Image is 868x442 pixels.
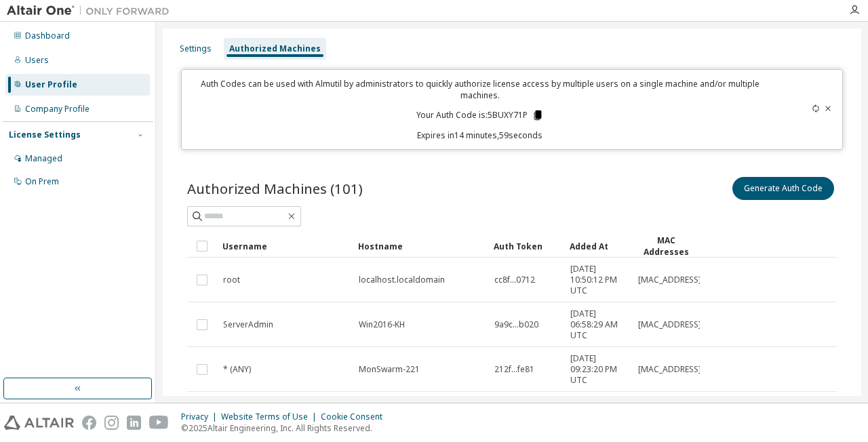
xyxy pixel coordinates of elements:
[190,129,770,141] p: Expires in 14 minutes, 59 seconds
[570,353,626,386] span: [DATE] 09:23:20 PM UTC
[494,319,538,330] span: 9a9c...b020
[638,364,701,375] span: [MAC_ADDRESS]
[222,235,347,257] div: Username
[180,43,212,54] div: Settings
[25,31,70,41] div: Dashboard
[82,416,96,430] img: facebook.svg
[9,129,81,140] div: License Settings
[221,411,321,422] div: Website Terms of Use
[570,308,626,341] span: [DATE] 06:58:29 AM UTC
[223,319,273,330] span: ServerAdmin
[181,411,221,422] div: Privacy
[149,416,169,430] img: youtube.svg
[181,422,391,434] p: © 2025 Altair Engineering, Inc. All Rights Reserved.
[127,416,141,430] img: linkedin.svg
[25,176,59,187] div: On Prem
[359,319,405,330] span: Win2016-KH
[359,275,445,285] span: localhost.localdomain
[7,4,176,18] img: Altair One
[4,416,74,430] img: altair_logo.svg
[25,55,49,66] div: Users
[229,43,321,54] div: Authorized Machines
[359,364,420,375] span: MonSwarm-221
[25,79,77,90] div: User Profile
[190,78,770,101] p: Auth Codes can be used with Almutil by administrators to quickly authorize license access by mult...
[104,416,119,430] img: instagram.svg
[570,264,626,296] span: [DATE] 10:50:12 PM UTC
[570,235,627,257] div: Added At
[638,319,701,330] span: [MAC_ADDRESS]
[358,235,483,257] div: Hostname
[494,364,534,375] span: 212f...fe81
[25,104,90,115] div: Company Profile
[637,235,694,258] div: MAC Addresses
[638,275,701,285] span: [MAC_ADDRESS]
[494,275,535,285] span: cc8f...0712
[223,275,240,285] span: root
[25,153,62,164] div: Managed
[732,177,834,200] button: Generate Auth Code
[494,235,559,257] div: Auth Token
[223,364,251,375] span: * (ANY)
[187,179,363,198] span: Authorized Machines (101)
[321,411,391,422] div: Cookie Consent
[416,109,544,121] p: Your Auth Code is: 5BUXY71P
